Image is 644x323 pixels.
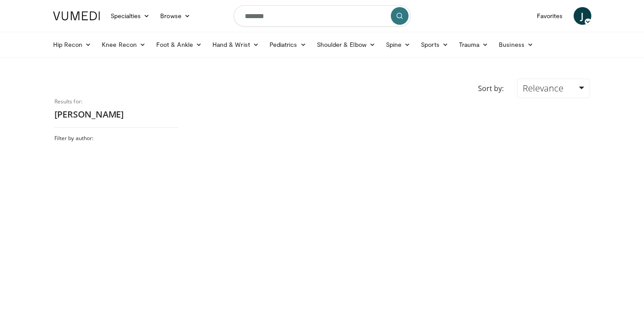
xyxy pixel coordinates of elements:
[48,36,97,53] a: Hip Recon
[517,79,590,98] a: Relevance
[53,11,100,20] img: VuMedi Logo
[54,109,178,120] h2: [PERSON_NAME]
[532,7,568,25] a: Favorites
[416,36,454,53] a: Sports
[155,7,196,25] a: Browse
[54,98,178,105] p: Results for:
[312,36,381,53] a: Shoulder & Elbow
[54,135,178,142] h3: Filter by author:
[96,36,151,53] a: Knee Recon
[264,36,312,53] a: Pediatrics
[234,5,411,27] input: Search topics, interventions
[523,82,563,94] span: Relevance
[454,36,494,53] a: Trauma
[105,7,155,25] a: Specialties
[471,79,510,98] div: Sort by:
[207,36,264,53] a: Hand & Wrist
[381,36,416,53] a: Spine
[494,36,539,53] a: Business
[574,7,591,25] a: J
[151,36,207,53] a: Foot & Ankle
